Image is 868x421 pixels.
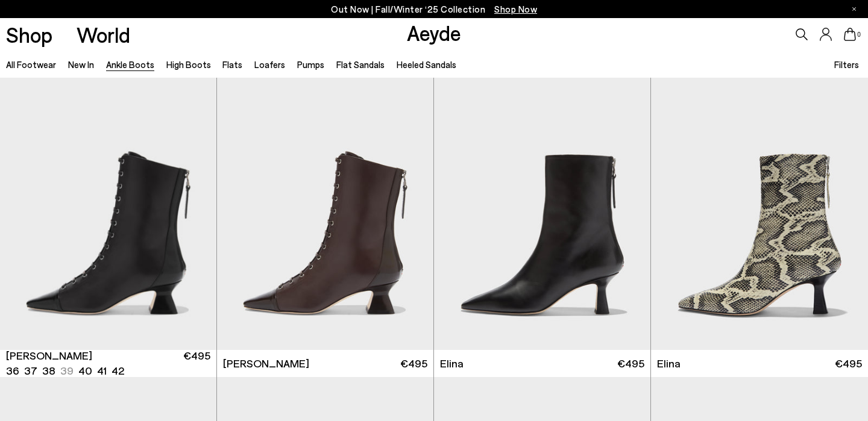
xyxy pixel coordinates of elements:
span: Filters [834,59,859,70]
li: 36 [6,363,19,378]
li: 41 [97,363,107,378]
img: Gwen Lace-Up Boots [217,78,433,349]
a: Shop [6,24,52,45]
img: Elina Ankle Boots [434,78,650,349]
a: Elina €495 [434,350,650,377]
li: 38 [42,363,55,378]
a: High Boots [166,59,211,70]
a: Flat Sandals [336,59,385,70]
a: Aeyde [407,20,461,45]
img: Elina Ankle Boots [651,78,868,349]
span: [PERSON_NAME] [223,356,309,371]
a: Elina €495 [651,350,868,377]
p: Out Now | Fall/Winter ‘25 Collection [331,2,537,17]
span: Elina [440,356,464,371]
ul: variant [6,363,121,378]
span: €495 [835,356,862,371]
a: New In [68,59,94,70]
a: Loafers [254,59,285,70]
li: 37 [24,363,37,378]
a: Flats [222,59,242,70]
a: 0 [844,28,856,41]
span: [PERSON_NAME] [6,348,92,363]
span: €495 [183,348,210,378]
a: All Footwear [6,59,56,70]
li: 40 [78,363,92,378]
a: [PERSON_NAME] €495 [217,350,433,377]
a: Pumps [297,59,324,70]
a: World [77,24,130,45]
span: 0 [856,31,862,38]
span: Elina [657,356,681,371]
span: €495 [617,356,644,371]
li: 42 [112,363,124,378]
a: Ankle Boots [106,59,154,70]
span: Navigate to /collections/new-in [494,4,537,14]
a: Heeled Sandals [397,59,456,70]
span: €495 [400,356,427,371]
